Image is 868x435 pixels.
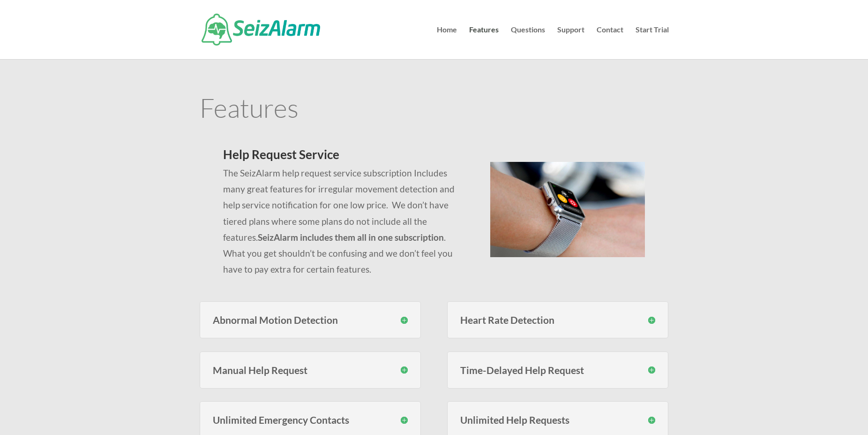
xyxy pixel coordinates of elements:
[213,415,408,425] h3: Unlimited Emergency Contacts
[460,415,656,425] h3: Unlimited Help Requests
[511,26,545,59] a: Questions
[785,398,858,425] iframe: Help widget launcher
[223,165,467,277] p: The SeizAlarm help request service subscription Includes many great features for irregular moveme...
[437,26,457,59] a: Home
[223,148,467,165] h2: Help Request Service
[469,26,499,59] a: Features
[557,26,584,59] a: Support
[460,315,656,325] h3: Heart Rate Detection
[490,162,645,257] img: seizalarm-on-wrist
[202,14,320,46] img: SeizAlarm
[213,365,408,375] h3: Manual Help Request
[636,26,669,59] a: Start Trial
[460,365,656,375] h3: Time-Delayed Help Request
[258,232,444,243] strong: SeizAlarm includes them all in one subscription
[200,94,669,125] h1: Features
[597,26,623,59] a: Contact
[213,315,408,325] h3: Abnormal Motion Detection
